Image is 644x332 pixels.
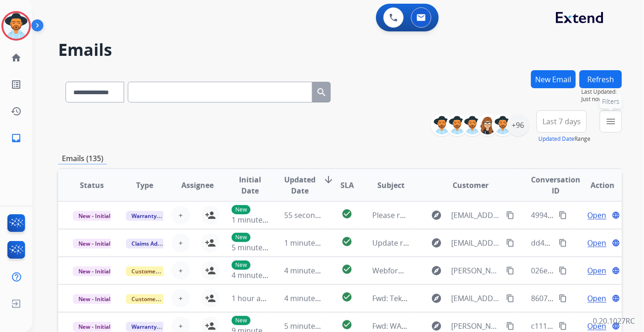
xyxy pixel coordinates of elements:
[612,294,620,302] mat-icon: language
[537,110,587,133] button: Last 7 days
[605,116,616,127] mat-icon: menu
[284,210,338,220] span: 55 seconds ago
[232,316,250,325] p: New
[531,70,576,88] button: New Email
[179,210,183,221] span: +
[172,206,190,224] button: +
[284,238,330,248] span: 1 minute ago
[232,174,269,196] span: Initial Date
[538,135,590,143] span: Range
[73,211,116,221] span: New - Initial
[284,293,334,303] span: 4 minutes ago
[531,174,580,196] span: Conversation ID
[581,88,622,96] span: Last Updated:
[431,237,442,248] mat-icon: explore
[543,120,581,123] span: Last 7 days
[179,265,183,276] span: +
[11,79,22,90] mat-icon: list_alt
[179,320,183,332] span: +
[172,261,190,280] button: +
[316,87,327,98] mat-icon: search
[451,320,501,332] span: [PERSON_NAME][EMAIL_ADDRESS][PERSON_NAME][DOMAIN_NAME]
[342,264,353,275] mat-icon: check_circle
[612,266,620,275] mat-icon: language
[451,293,501,304] span: [EMAIL_ADDRESS][DOMAIN_NAME]
[431,210,442,221] mat-icon: explore
[11,133,22,144] mat-icon: inbox
[73,266,116,276] span: New - Initial
[232,270,281,280] span: 4 minutes ago
[559,266,567,275] mat-icon: content_copy
[340,180,354,191] span: SLA
[342,291,353,302] mat-icon: check_circle
[58,41,622,59] h2: Emails
[73,294,116,304] span: New - Initial
[58,153,107,164] p: Emails (135)
[11,106,22,117] mat-icon: history
[126,294,186,304] span: Customer Support
[600,110,622,133] button: Filters
[559,294,567,302] mat-icon: content_copy
[593,315,635,326] p: 0.20.1027RC
[172,289,190,308] button: +
[431,293,442,304] mat-icon: explore
[284,174,316,196] span: Updated Date
[205,210,216,221] mat-icon: person_add
[431,320,442,332] mat-icon: explore
[506,294,514,302] mat-icon: content_copy
[181,180,214,191] span: Assignee
[323,174,334,185] mat-icon: arrow_downward
[232,233,250,242] p: New
[559,211,567,219] mat-icon: content_copy
[569,169,622,201] th: Action
[205,320,216,332] mat-icon: person_add
[205,293,216,304] mat-icon: person_add
[453,180,489,191] span: Customer
[377,180,405,191] span: Subject
[126,239,189,248] span: Claims Adjudication
[431,265,442,276] mat-icon: explore
[232,242,281,253] span: 5 minutes ago
[588,320,607,332] span: Open
[232,260,250,270] p: New
[179,293,183,304] span: +
[232,205,250,214] p: New
[342,236,353,247] mat-icon: check_circle
[284,266,334,276] span: 4 minutes ago
[372,210,501,220] span: Please register warranty for the base
[372,293,424,303] span: Fwd: Tekmetric
[588,237,607,248] span: Open
[588,210,607,221] span: Open
[126,266,186,276] span: Customer Support
[73,239,116,248] span: New - Initial
[506,266,514,275] mat-icon: content_copy
[451,237,501,248] span: [EMAIL_ADDRESS][DOMAIN_NAME]
[506,211,514,219] mat-icon: content_copy
[451,265,501,276] span: [PERSON_NAME][EMAIL_ADDRESS][PERSON_NAME][DOMAIN_NAME]
[559,239,567,247] mat-icon: content_copy
[136,180,153,191] span: Type
[506,322,514,330] mat-icon: content_copy
[612,239,620,247] mat-icon: language
[73,322,116,332] span: New - Initial
[80,180,104,191] span: Status
[588,265,607,276] span: Open
[126,211,173,221] span: Warranty Ops
[451,210,501,221] span: [EMAIL_ADDRESS][DOMAIN_NAME]
[205,265,216,276] mat-icon: person_add
[342,208,353,219] mat-icon: check_circle
[342,319,353,330] mat-icon: check_circle
[506,239,514,247] mat-icon: content_copy
[179,237,183,248] span: +
[284,321,334,331] span: 5 minutes ago
[612,211,620,219] mat-icon: language
[11,52,22,63] mat-icon: home
[559,322,567,330] mat-icon: content_copy
[126,322,173,332] span: Warranty Ops
[3,13,29,39] img: avatar
[205,237,216,248] mat-icon: person_add
[232,215,277,225] span: 1 minute ago
[372,321,429,331] span: Fwd: WARRANTY
[602,97,620,106] span: Filters
[507,114,529,136] div: +96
